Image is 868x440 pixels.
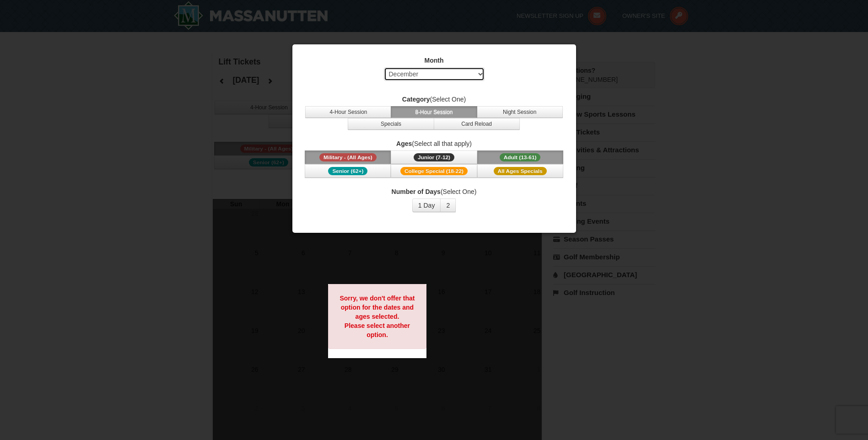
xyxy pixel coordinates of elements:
[304,95,565,104] label: (Select One)
[402,96,430,103] strong: Category
[396,140,412,147] strong: Ages
[392,188,441,195] strong: Number of Days
[304,139,565,148] label: (Select all that apply)
[304,187,565,196] label: (Select One)
[477,106,563,118] button: Night Session
[477,150,563,164] button: Adult (13-61)
[434,118,520,130] button: Card Reload
[412,199,441,212] button: 1 Day
[348,118,434,130] button: Specials
[494,167,547,175] span: All Ages Specials
[340,295,415,338] strong: Sorry, we don't offer that option for the dates and ages selected. Please select another option.
[391,106,477,118] button: 8-Hour Session
[440,199,456,212] button: 2
[477,164,563,178] button: All Ages Specials
[400,167,468,175] span: College Special (18-22)
[500,153,541,161] span: Adult (13-61)
[305,106,391,118] button: 4-Hour Session
[305,150,391,164] button: Military - (All Ages)
[319,153,377,161] span: Military - (All Ages)
[425,57,444,64] strong: Month
[305,164,391,178] button: Senior (62+)
[391,150,477,164] button: Junior (7-12)
[414,153,454,161] span: Junior (7-12)
[328,167,367,175] span: Senior (62+)
[391,164,477,178] button: College Special (18-22)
